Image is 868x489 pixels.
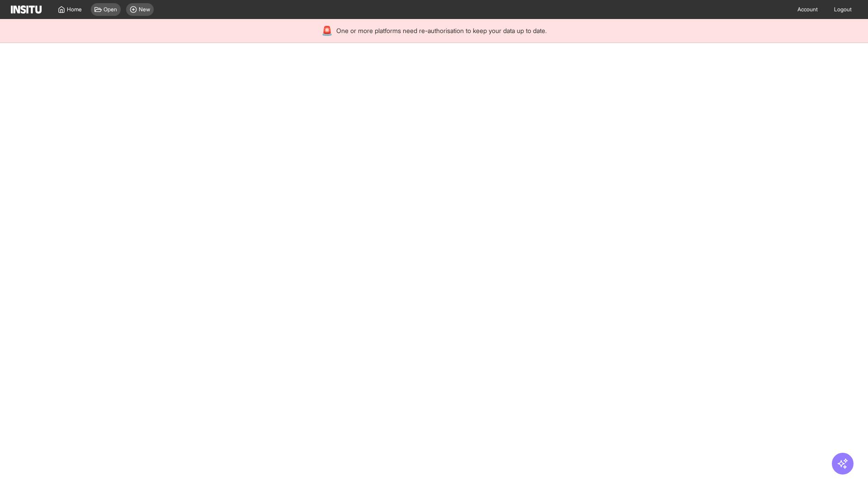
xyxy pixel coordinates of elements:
[11,5,42,14] img: Logo
[67,6,82,13] span: Home
[321,24,333,37] div: 🚨
[104,6,117,13] span: Open
[139,6,150,13] span: New
[336,26,547,35] span: One or more platforms need re-authorisation to keep your data up to date.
